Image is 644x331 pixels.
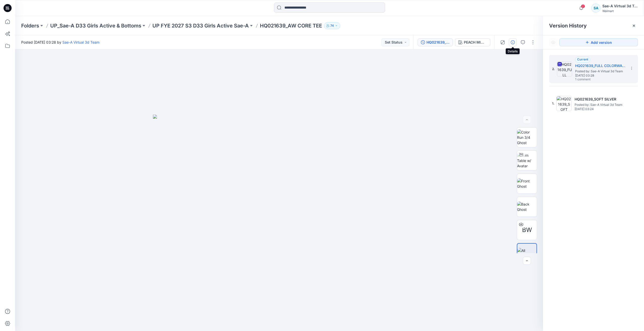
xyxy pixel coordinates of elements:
span: [DATE] 03:24 [575,107,625,111]
img: HQ021639_SOFT SILVER [556,96,572,111]
div: SA [591,4,600,13]
p: 74 [330,23,334,28]
button: 74 [324,22,340,29]
button: Add version [559,38,638,46]
a: Folders [21,22,39,29]
h5: HQ021639_FULL COLORWAYS [575,63,626,69]
img: Front Ghost [517,178,537,189]
button: HQ021639_FULL COLORWAYS [418,38,453,46]
img: Color Run 3/4 Ghost [517,129,537,145]
span: BW [522,225,532,235]
span: 1 comment [575,78,610,82]
img: eyJhbGciOiJIUzI1NiIsImtpZCI6IjAiLCJzbHQiOiJzZXMiLCJ0eXAiOiJKV1QifQ.eyJkYXRhIjp7InR5cGUiOiJzdG9yYW... [153,115,405,331]
button: Close [632,24,636,28]
img: All colorways [517,248,536,258]
button: Details [509,38,517,46]
a: UP_Sae-A D33 Girls Active & Bottoms [50,22,141,29]
div: Sae-A Virtual 3d Team [602,3,638,9]
div: Walmart [602,9,638,13]
span: Posted [DATE] 03:28 by [21,40,99,45]
img: HQ021639_FULL COLORWAYS [557,61,572,77]
h5: HQ021639_SOFT SILVER [575,96,625,102]
span: Posted by: Sae-A Virtual 3d Team [575,69,626,74]
span: Posted by: Sae-A Virtual 3d Team [575,102,625,107]
a: Sae-A Virtual 3d Team [62,40,99,44]
span: Current [577,57,588,61]
a: UP FYE 2027 S3 D33 Girls Active Sae-A [152,22,249,29]
div: PEACH MIMOSA [464,40,487,45]
button: PEACH MIMOSA [455,38,490,46]
span: Version History [549,23,587,29]
span: 2. [552,67,555,71]
span: [DATE] 03:28 [575,74,626,77]
img: Back Ghost [517,202,537,212]
img: Turn Table w/ Avatar [517,153,537,169]
span: 1. [552,101,554,106]
button: Show Hidden Versions [549,38,557,46]
div: HQ021639_FULL COLORWAYS [426,40,450,45]
p: HQ021639_AW CORE TEE [260,22,322,29]
span: 2 [581,4,585,8]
